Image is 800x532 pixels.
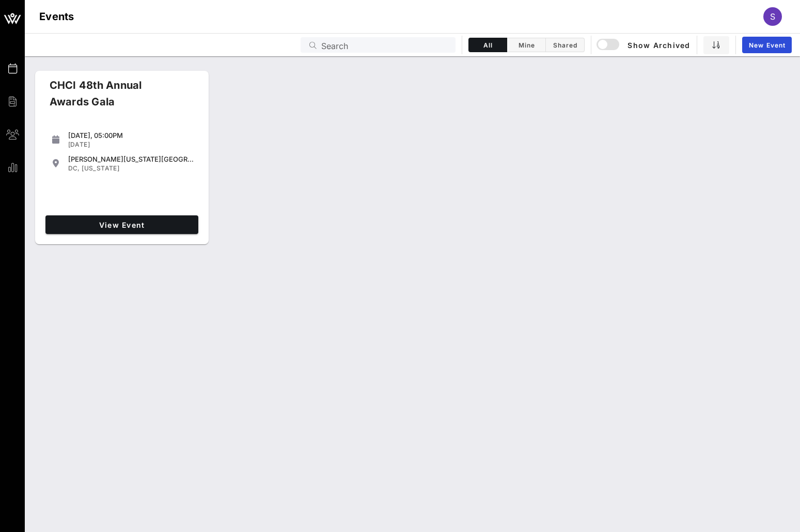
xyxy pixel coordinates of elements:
span: DC, [68,164,80,172]
span: View Event [50,221,194,229]
div: S [763,7,782,26]
span: Show Archived [598,39,690,51]
a: View Event [45,215,198,234]
div: [DATE] [68,140,194,149]
span: Mine [513,41,539,49]
h1: Events [39,8,74,25]
button: Shared [546,38,585,52]
div: [DATE], 05:00PM [68,131,194,139]
span: Shared [552,41,578,49]
button: Show Archived [598,36,691,54]
button: All [468,38,507,52]
a: New Event [742,37,792,53]
button: Mine [507,38,546,52]
div: [PERSON_NAME][US_STATE][GEOGRAPHIC_DATA] [68,155,194,163]
span: New Event [748,41,786,49]
div: CHCI 48th Annual Awards Gala [41,77,187,118]
span: [US_STATE] [82,164,119,172]
span: All [475,41,500,49]
span: S [770,11,775,22]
